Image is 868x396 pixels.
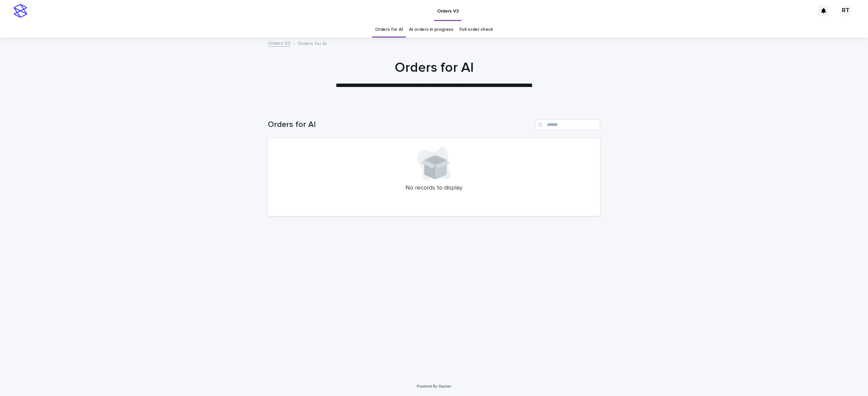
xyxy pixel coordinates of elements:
input: Search [536,119,600,130]
p: No records to display [276,184,592,192]
a: AI orders in progress [409,22,453,38]
p: Orders for AI [298,39,327,47]
a: Full order check [459,22,493,38]
a: Orders V3 [268,39,290,47]
h1: Orders for AI [268,60,600,76]
h1: Orders for AI [268,120,533,130]
a: Orders for AI [375,22,403,38]
a: Powered By Stacker [417,384,451,388]
div: RT [840,5,851,16]
img: stacker-logo-s-only.png [14,4,27,18]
